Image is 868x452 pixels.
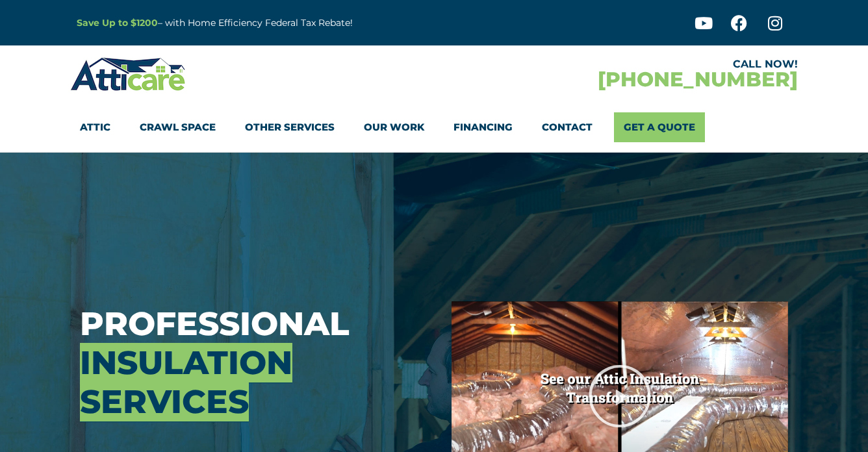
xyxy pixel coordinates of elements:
[614,112,705,142] a: Get A Quote
[542,112,593,142] a: Contact
[77,17,158,29] a: Save Up to $1200
[245,112,335,142] a: Other Services
[80,305,432,421] h3: Professional
[77,16,498,31] p: – with Home Efficiency Federal Tax Rebate!
[434,59,798,69] div: CALL NOW!
[80,343,292,421] span: Insulation Services
[80,112,110,142] a: Attic
[587,364,652,429] div: Play Video
[140,112,216,142] a: Crawl Space
[80,112,788,142] nav: Menu
[364,112,424,142] a: Our Work
[453,112,513,142] a: Financing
